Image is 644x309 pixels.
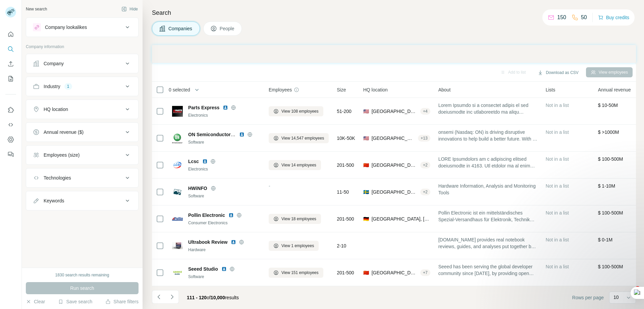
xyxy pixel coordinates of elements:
span: Parts Express [188,104,219,111]
div: + 13 [418,135,430,141]
button: Hide [117,4,143,14]
button: View 151 employees [269,268,323,278]
span: - [269,183,270,189]
button: Dashboard [5,133,16,146]
span: [GEOGRAPHIC_DATA], [GEOGRAPHIC_DATA] [372,216,430,222]
span: 0 selected [169,86,190,93]
button: Use Surfe on LinkedIn [5,104,16,116]
span: Pollin Electronic [188,212,225,219]
span: ON Semiconductor Corporation [188,132,259,137]
button: View 18 employees [269,214,321,224]
span: $ 10-50M [598,103,618,108]
img: LinkedIn logo [239,132,245,137]
button: Save search [58,298,92,305]
img: LinkedIn logo [228,213,234,218]
div: Industry [44,83,60,90]
div: Electronics [188,166,261,172]
button: My lists [5,73,16,85]
button: Feedback [5,148,16,160]
button: Navigate to previous page [152,290,165,304]
span: View 14,547 employees [281,135,324,141]
button: Company [26,55,138,72]
div: + 2 [420,162,430,168]
span: 2-10 [337,242,346,249]
h4: Search [152,8,636,17]
span: 10K-50K [337,135,355,142]
span: 🇨🇳 [363,269,369,276]
span: 201-500 [337,162,354,168]
button: Industry1 [26,78,138,94]
span: Annual revenue [598,86,631,93]
img: Logo of Seeed Studio [172,267,183,278]
div: 1 [64,83,72,89]
iframe: Intercom live chat [621,286,637,302]
span: Not in a list [546,210,569,216]
div: + 7 [420,270,430,276]
span: 201-500 [337,269,354,276]
p: 150 [557,13,566,22]
span: People [220,25,235,32]
span: View 18 employees [281,216,316,222]
div: Company [44,60,64,67]
button: Share filters [105,298,139,305]
span: onsemi (Nasdaq: ON) is driving disruptive innovations to help build a better future. With a focus... [438,129,538,142]
span: 11-50 [337,189,349,195]
div: Keywords [44,197,64,204]
span: 51-200 [337,108,352,115]
span: [GEOGRAPHIC_DATA], [GEOGRAPHIC_DATA] [372,162,418,168]
span: [GEOGRAPHIC_DATA], [US_STATE] [372,108,418,115]
span: of [207,295,211,300]
span: 🇺🇸 [363,135,369,142]
span: View 14 employees [281,162,316,168]
span: results [187,295,239,300]
span: $ >1000M [598,129,619,135]
p: Company information [26,44,139,50]
p: 50 [581,13,587,22]
span: HWiNFO [188,185,207,192]
div: + 4 [420,108,430,114]
span: About [438,86,451,93]
button: Company lookalikes [26,19,138,35]
span: Employees [269,86,292,93]
span: [GEOGRAPHIC_DATA], [US_STATE] [372,135,416,142]
button: View 14 employees [269,160,321,170]
span: Seeed has been serving the global developer community since [DATE], by providing open technology ... [438,263,538,277]
span: [DOMAIN_NAME] provides real notebook reviews, guides, and analyses put together by real and passi... [438,236,538,250]
span: Not in a list [546,103,569,108]
button: Technologies [26,170,138,186]
span: View 1 employees [281,243,314,249]
div: Consumer Electronics [188,220,261,226]
img: Logo of Ultrabook Review [172,242,183,249]
span: 🇨🇳 [363,162,369,168]
span: Lorem Ipsumdo si a consectet adipis el sed doeiusmodte inc utlaboreetdo ma aliqu enimadmini. Ve q... [438,102,538,115]
span: Size [337,86,346,93]
span: 10,000 [211,295,225,300]
span: 201-500 [337,216,354,222]
span: 🇩🇪 [363,216,369,222]
div: Software [188,274,261,280]
span: Companies [168,25,193,32]
button: Employees (size) [26,147,138,163]
div: Software [188,193,261,199]
div: Electronics [188,112,261,118]
span: [GEOGRAPHIC_DATA], [GEOGRAPHIC_DATA] [372,189,418,195]
span: $ 100-500M [598,156,623,162]
button: Clear [26,298,45,305]
iframe: Banner [152,45,636,63]
img: LinkedIn logo [202,159,208,164]
span: Ultrabook Review [188,239,227,245]
span: Pollin Electronic ist ein mittelständisches Spezial-Versandhaus für Elektronik, Technik und Sonde... [438,209,538,223]
button: View 108 employees [269,106,323,116]
div: Employees (size) [44,152,79,158]
span: Not in a list [546,129,569,135]
span: LORE Ipsumdolors am c adipiscing elitsed doeiusmodte in 4163. Utl etdolor ma al enim adminimve, q... [438,156,538,169]
button: View 1 employees [269,241,319,251]
button: Navigate to next page [165,290,179,304]
div: Hardware [188,247,261,253]
button: Keywords [26,193,138,209]
div: Annual revenue ($) [44,129,84,136]
button: Download as CSV [533,68,583,78]
div: 1830 search results remaining [55,272,109,278]
span: [GEOGRAPHIC_DATA], [GEOGRAPHIC_DATA] [372,269,418,276]
span: $ 1-10M [598,183,615,189]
